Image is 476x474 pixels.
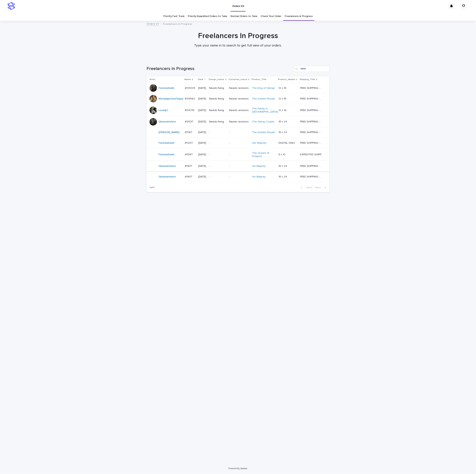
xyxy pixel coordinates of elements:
[209,120,226,123] p: Needs fixing
[198,109,206,112] p: [DATE]
[315,186,323,189] span: Next
[229,120,249,123] p: Needs revisions
[185,108,195,112] p: #314715
[158,97,183,100] a: MariaAgustinaTeppa
[300,96,324,100] p: FREE SHIPPING - preview in 1-2 business days, after your approval delivery will take 5-10 b.d.
[261,12,281,21] a: Check Your Order
[163,44,313,48] p: Type your name in to search to get full view of your orders.
[7,2,15,10] img: stacker-logo-s-only.png
[300,164,324,168] p: FREE SHIPPING - preview in 1-2 business days, after your approval delivery will take 5-10 b.d.
[300,108,324,112] p: FREE SHIPPING - preview in 1-2 business days, after your approval delivery will take 5-10 b.d.
[198,87,206,90] p: [DATE]
[158,87,174,90] a: FatemaSelim
[279,86,287,90] p: 12 x 16
[147,138,329,148] tr: FatemaSelim #1129T#1129T [DATE]--Her Majesty DIGITAL ONLYDIGITAL ONLY FREE SHIPPING - preview in ...
[209,87,226,90] p: Needs fixing
[163,22,192,26] p: Freelancers in Progress
[228,467,247,470] a: Powered By Stacker
[185,96,196,100] p: #314562
[298,186,314,189] button: Back
[158,131,179,134] a: [PERSON_NAME]
[185,130,193,134] p: #1116T
[209,131,226,134] p: -
[158,153,174,156] a: FatemaSelim
[300,77,315,82] p: Shipping_Title
[279,96,287,100] p: 12 x 16
[252,131,275,134] a: The Golden Royals
[147,104,329,117] tr: LovelyC #314715#314715 [DATE]Needs fixingNeeds revisionsThe Family in [GEOGRAPHIC_DATA] 12 x 1612...
[185,164,193,168] p: #1161T
[158,141,174,145] a: FatemaSelim
[279,152,286,156] p: 8 x 10
[185,141,194,145] p: #1129T
[300,174,324,178] p: FREE SHIPPING - preview in 1-2 business days, after your approval delivery will take 5-10 b.d.
[314,186,329,189] button: Next
[188,12,227,21] a: Priority Expedited Orders to Take
[229,87,249,90] p: Needs revisions
[279,130,288,134] p: 18 x 24
[147,171,329,182] tr: OksanaHolets #1161T#1161T [DATE]--His Majesty 18 x 2418 x 24 FREE SHIPPING - preview in 1-2 busin...
[229,153,249,156] p: -
[300,130,324,134] p: FREE SHIPPING - preview in 1-2 business days, after your approval delivery will take 5-10 b.d.
[300,141,324,145] p: FREE SHIPPING - preview in 1-2 business days, after your approval delivery will take 5-10 b.d.
[279,174,288,178] p: 18 x 24
[185,86,196,90] p: #313009
[252,165,266,168] a: His Majesty
[147,21,159,26] a: Orders V3
[285,12,313,21] a: Freelancers in Progress
[304,186,312,189] span: Back
[229,109,249,112] p: Needs revisions
[198,77,203,82] p: Date
[300,119,324,123] p: FREE SHIPPING - preview in 1-2 business days, after your approval delivery will take 5-10 b.d.
[147,127,329,138] tr: [PERSON_NAME] #1116T#1116T [DATE]--The Golden Royals 18 x 2418 x 24 FREE SHIPPING - preview in 1-...
[147,66,293,71] h1: Freelancers in Progress
[209,109,226,112] p: Needs fixing
[278,77,295,82] p: Product_Variant
[150,77,155,82] p: Artist
[147,31,329,40] h1: Freelancers In Progress
[229,165,249,168] p: -
[252,120,274,123] a: The Viking Couple
[252,107,278,113] a: The Family in [GEOGRAPHIC_DATA]
[231,12,257,21] a: Normal Orders to Take
[252,175,266,178] a: His Majesty
[185,152,194,156] p: #1138T
[209,77,224,82] p: Design_status
[185,119,194,123] p: #1053T
[147,161,329,171] tr: OksanaHolets #1161T#1161T [DATE]--His Majesty 18 x 2418 x 24 FREE SHIPPING - preview in 1-2 busin...
[209,97,226,100] p: Needs fixing
[147,83,329,93] tr: FatemaSelim #313009#313009 [DATE]Needs fixingNeeds revisionsThe King of Vikings 12 x 1612 x 16 FR...
[300,86,324,90] p: FREE SHIPPING - preview in 1-2 business days, after your approval delivery will take 5-10 b.d.
[158,109,168,112] a: LovelyC
[147,93,329,104] tr: MariaAgustinaTeppa #314562#314562 [DATE]Needs fixingNeeds revisionsThe Golden Royals 12 x 1612 x ...
[229,175,249,178] p: -
[198,120,206,123] p: [DATE]
[158,120,176,123] a: OksanaHolets
[209,153,226,156] p: -
[252,87,275,90] a: The King of Vikings
[209,141,226,145] p: -
[252,97,275,100] a: The Golden Royals
[185,174,193,178] p: #1161T
[198,97,206,100] p: [DATE]
[184,77,191,82] p: Name
[300,152,324,156] p: EXPEDITED SHIPPING - preview in 1 business day; delivery up to 5 business days after your approval.
[163,12,184,21] a: Priority Fast Track
[279,141,296,145] p: DIGITAL ONLY
[461,3,467,9] div: О
[294,66,329,72] input: Search
[198,141,206,145] p: [DATE]
[279,119,288,123] p: 18 x 24
[252,77,267,82] p: Product_Title
[147,116,329,127] tr: OksanaHolets #1053T#1053T [DATE]Needs fixingNeeds revisionsThe Viking Couple 18 x 2418 x 24 FREE ...
[209,175,226,178] p: -
[147,148,329,161] tr: FatemaSelim #1138T#1138T [DATE]--The Queen of Dragons 8 x 108 x 10 EXPEDITED SHIPPING - preview i...
[158,165,176,168] a: OksanaHolets
[229,97,249,100] p: Needs revisions
[198,153,206,156] p: [DATE]
[279,108,287,112] p: 12 x 16
[198,165,206,168] p: [DATE]
[229,131,249,134] p: -
[229,141,249,145] p: -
